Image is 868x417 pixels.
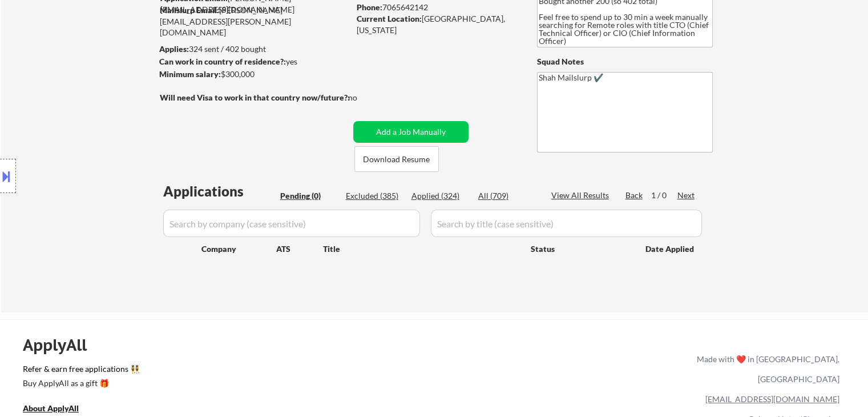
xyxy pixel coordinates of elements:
[411,190,469,202] div: Applied (324)
[160,5,219,15] strong: Mailslurp Email:
[551,190,612,201] div: View All Results
[201,243,276,255] div: Company
[23,379,137,387] div: Buy ApplyAll as a gift 🎁
[478,190,535,202] div: All (709)
[159,44,189,54] strong: Applies:
[357,14,422,23] strong: Current Location:
[677,190,696,201] div: Next
[692,349,839,389] div: Made with ❤️ in [GEOGRAPHIC_DATA], [GEOGRAPHIC_DATA]
[323,243,520,255] div: Title
[23,335,100,355] div: ApplyAll
[651,190,677,201] div: 1 / 0
[159,43,349,55] div: 324 sent / 402 bought
[705,394,839,404] a: [EMAIL_ADDRESS][DOMAIN_NAME]
[276,243,323,255] div: ATS
[159,69,349,80] div: $300,000
[159,56,346,67] div: yes
[353,121,469,143] button: Add a Job Manually
[357,13,518,35] div: [GEOGRAPHIC_DATA], [US_STATE]
[160,93,350,102] strong: Will need Visa to work in that country now/future?:
[431,210,702,237] input: Search by title (case sensitive)
[645,243,696,255] div: Date Applied
[159,69,221,79] strong: Minimum salary:
[159,57,286,66] strong: Can work in country of residence?:
[625,190,644,201] div: Back
[23,403,79,413] u: About ApplyAll
[354,146,439,172] button: Download Resume
[357,2,518,13] div: 7065642142
[163,185,276,198] div: Applications
[160,5,349,38] div: [PERSON_NAME][EMAIL_ADDRESS][PERSON_NAME][DOMAIN_NAME]
[346,190,403,202] div: Excluded (385)
[537,56,713,67] div: Squad Notes
[280,190,337,202] div: Pending (0)
[163,210,420,237] input: Search by company (case sensitive)
[23,402,95,416] a: About ApplyAll
[23,365,458,377] a: Refer & earn free applications 👯‍♀️
[23,377,137,391] a: Buy ApplyAll as a gift 🎁
[531,238,629,259] div: Status
[357,2,382,12] strong: Phone:
[348,92,381,103] div: no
